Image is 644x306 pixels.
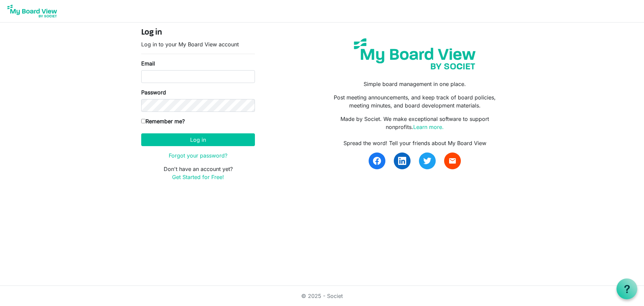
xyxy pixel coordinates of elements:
a: © 2025 - Societ [301,293,343,299]
button: Log in [141,133,255,146]
img: facebook.svg [373,157,381,165]
span: email [448,157,457,165]
a: email [444,152,461,169]
p: Don't have an account yet? [141,165,255,181]
a: Forgot your password? [169,152,227,159]
img: twitter.svg [423,157,431,165]
a: Learn more. [413,124,444,130]
label: Password [141,88,166,96]
img: My Board View Logo [5,3,59,19]
img: my-board-view-societ.svg [349,33,481,75]
div: Spread the word! Tell your friends about My Board View [327,139,503,147]
img: linkedin.svg [398,157,406,165]
a: Get Started for Free! [172,174,224,180]
p: Made by Societ. We make exceptional software to support nonprofits. [327,115,503,131]
p: Simple board management in one place. [327,80,503,88]
p: Log in to your My Board View account [141,40,255,48]
p: Post meeting announcements, and keep track of board policies, meeting minutes, and board developm... [327,93,503,110]
h4: Log in [141,28,255,38]
input: Remember me? [141,119,146,123]
label: Remember me? [141,117,185,125]
label: Email [141,59,155,68]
